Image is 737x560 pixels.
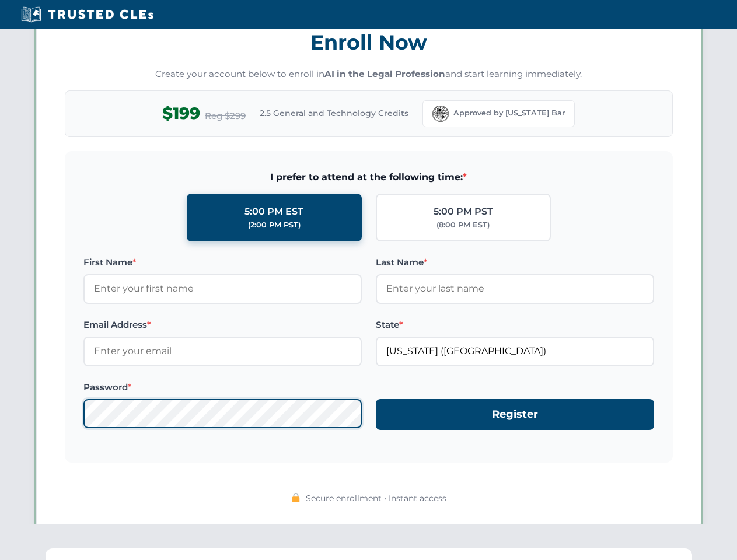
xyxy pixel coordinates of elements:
[260,107,408,120] span: 2.5 General and Technology Credits
[376,318,654,332] label: State
[162,100,200,127] span: $199
[65,24,673,61] h3: Enroll Now
[306,492,446,505] span: Secure enrollment • Instant access
[432,106,449,122] img: Florida Bar
[65,68,673,81] p: Create your account below to enroll in and start learning immediately.
[376,256,654,269] label: Last Name
[83,380,362,394] label: Password
[324,68,445,79] strong: AI in the Legal Profession
[83,337,362,366] input: Enter your email
[83,170,654,185] span: I prefer to attend at the following time:
[18,6,157,23] img: Trusted CLEs
[291,493,301,502] img: 🔒
[83,318,362,332] label: Email Address
[244,204,303,219] div: 5:00 PM EST
[248,219,301,231] div: (2:00 PM PST)
[376,274,654,303] input: Enter your last name
[83,256,362,269] label: First Name
[376,399,654,430] button: Register
[434,204,493,219] div: 5:00 PM PST
[376,337,654,366] input: Florida (FL)
[453,107,565,119] span: Approved by [US_STATE] Bar
[436,219,490,231] div: (8:00 PM EST)
[205,109,246,123] span: Reg $299
[83,274,362,303] input: Enter your first name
